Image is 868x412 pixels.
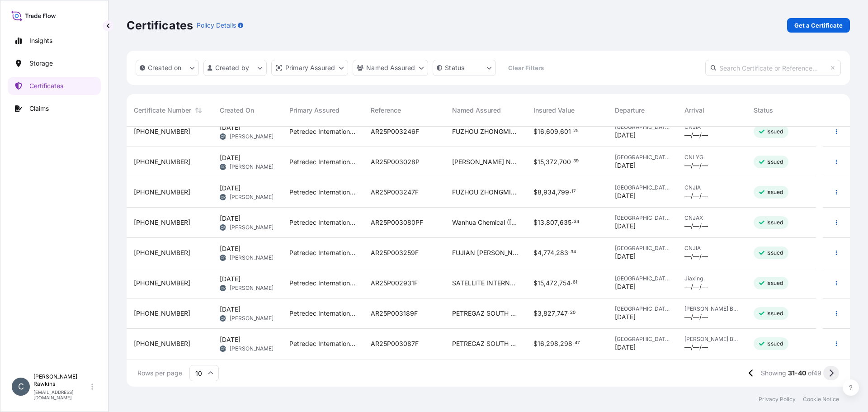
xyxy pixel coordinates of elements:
p: Status [445,63,464,72]
span: 601 [560,128,571,135]
span: Reference [371,106,401,115]
p: Issued [766,310,783,317]
span: CR [221,223,226,232]
span: [PHONE_NUMBER] [134,127,190,136]
span: —/—/— [684,282,708,291]
a: Privacy Policy [759,396,796,403]
p: Claims [29,104,49,113]
button: Clear Filters [500,61,551,75]
button: createdOn Filter options [136,60,199,76]
span: [DATE] [615,343,636,352]
span: Petredec International PTE Ltd [289,279,356,288]
a: Cookie Notice [803,396,839,403]
span: [DATE] [615,252,636,261]
span: [PERSON_NAME] [230,163,274,170]
p: Issued [766,219,783,226]
span: Wanhua Chemical ([GEOGRAPHIC_DATA]) Pte Ltd [452,218,519,227]
span: Petredec International PTE Ltd [289,339,356,348]
span: 283 [556,250,568,256]
span: —/—/— [684,191,708,200]
span: [DATE] [615,313,636,322]
span: 754 [559,280,571,286]
span: $ [533,250,538,256]
span: CR [221,314,226,323]
span: [GEOGRAPHIC_DATA] [615,184,670,191]
span: , [544,219,546,226]
span: 774 [543,250,554,256]
span: , [542,250,543,256]
span: 17 [571,190,576,193]
p: Issued [766,249,783,256]
span: [PERSON_NAME] [230,345,274,352]
span: 799 [557,189,569,195]
span: 25 [573,129,579,133]
p: Created by [215,63,250,72]
p: Insights [29,36,52,45]
span: , [557,159,559,165]
span: 700 [559,159,571,165]
span: . [571,281,572,284]
span: AR25P003189F [371,309,418,318]
span: 3 [538,310,542,317]
span: , [544,341,546,347]
p: Issued [766,340,783,347]
span: CNJIA [684,123,740,131]
p: [EMAIL_ADDRESS][DOMAIN_NAME] [33,389,90,400]
span: PETREGAZ SOUTH AFRICA PTY LTD [452,309,519,318]
span: Petredec International PTE Ltd [289,127,356,136]
span: [GEOGRAPHIC_DATA] [615,305,670,313]
span: 15 [538,159,544,165]
span: [PERSON_NAME] [230,194,274,201]
span: 13 [538,219,544,226]
span: 807 [546,219,558,226]
a: Claims [8,99,101,118]
p: Get a Certificate [794,21,843,30]
span: Jiaxing [684,275,740,282]
span: FUZHOU ZHONGMIN ENERGY CO., LTD. ROOM 05, 3/F FUJIAN ZHONGJING PETROCHEMICAL CO., LTD OFFICE BUIL... [452,188,519,197]
span: Petredec International PTE Ltd [289,309,356,318]
span: CNLYG [684,154,740,161]
span: , [558,341,560,347]
span: , [544,159,546,165]
span: , [558,219,560,226]
span: AR25P003259F [371,248,419,257]
span: PETREGAZ SOUTH AFRICA PTY LTD [452,339,519,348]
span: FUZHOU ZHONGMIN ENERGY CO., LTD. ROOM 05, 3/F FUJIAN ZHONGJING PETROCHEMICAL CO., LTD OFFICE BUIL... [452,127,519,136]
span: [PERSON_NAME] [230,315,274,322]
span: [PHONE_NUMBER] [134,309,190,318]
span: [DATE] [220,184,241,193]
p: Named Assured [366,63,415,72]
span: [DATE] [615,131,636,140]
button: distributor Filter options [271,60,348,76]
span: $ [533,341,538,347]
span: 934 [543,189,556,195]
a: Get a Certificate [787,18,850,33]
span: CNJIA [684,184,740,191]
span: . [571,160,573,163]
span: 15 [538,280,544,286]
p: Issued [766,279,783,287]
p: Created on [148,63,182,72]
span: AR25P003246F [371,127,419,136]
input: Search Certificate or Reference... [705,60,841,76]
span: [GEOGRAPHIC_DATA] [615,123,670,131]
p: Issued [766,158,783,166]
span: 34 [574,220,579,223]
span: Petredec International PTE Ltd [289,188,356,197]
span: CR [221,344,226,353]
span: 61 [573,281,577,284]
span: —/—/— [684,343,708,352]
span: 298 [546,341,558,347]
span: [PHONE_NUMBER] [134,248,190,257]
span: FUJIAN [PERSON_NAME] PETROCHEMICAL CO., LTD [452,248,519,257]
span: [GEOGRAPHIC_DATA] [615,154,670,161]
span: [GEOGRAPHIC_DATA] [615,245,670,252]
span: Status [754,106,773,115]
span: CR [221,193,226,202]
span: [DATE] [220,305,241,314]
span: Primary Assured [289,106,340,115]
span: AR25P002931F [371,279,418,288]
span: CNJIA [684,245,740,252]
